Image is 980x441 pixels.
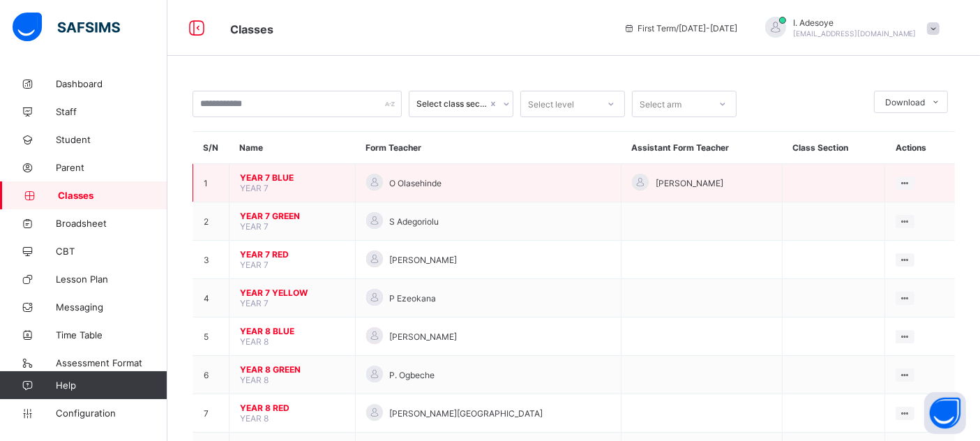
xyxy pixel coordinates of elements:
[640,91,681,117] div: Select arm
[56,162,167,173] span: Parent
[56,106,167,117] span: Staff
[56,357,167,368] span: Assessment Format
[390,255,458,265] span: [PERSON_NAME]
[793,17,917,28] span: I. Adesoye
[56,246,167,257] span: CBT
[240,326,345,336] span: YEAR 8 BLUE
[390,293,437,304] span: P Ezeokana
[56,274,167,285] span: Lesson Plan
[56,134,167,145] span: Student
[240,336,269,347] span: YEAR 8
[56,218,167,229] span: Broadsheet
[355,132,621,164] th: Form Teacher
[240,364,345,375] span: YEAR 8 GREEN
[390,216,439,227] span: S Adegoriolu
[193,356,229,394] td: 6
[240,249,345,260] span: YEAR 7 RED
[240,413,269,424] span: YEAR 8
[193,164,229,202] td: 1
[416,99,488,110] div: Select class section
[240,403,345,413] span: YEAR 8 RED
[193,394,229,433] td: 7
[56,78,167,89] span: Dashboard
[390,178,442,188] span: O Olasehinde
[793,29,917,38] span: [EMAIL_ADDRESS][DOMAIN_NAME]
[240,211,345,221] span: YEAR 7 GREEN
[924,392,966,434] button: Open asap
[240,298,269,308] span: YEAR 7
[885,132,955,164] th: Actions
[656,178,723,188] span: [PERSON_NAME]
[193,241,229,279] td: 3
[193,317,229,356] td: 5
[13,13,120,42] img: safsims
[58,190,167,201] span: Classes
[240,172,345,183] span: YEAR 7 BLUE
[240,260,269,270] span: YEAR 7
[56,301,167,313] span: Messaging
[56,408,167,419] span: Configuration
[240,287,345,298] span: YEAR 7 YELLOW
[230,22,273,36] span: Classes
[885,97,925,107] span: Download
[390,331,458,342] span: [PERSON_NAME]
[240,221,269,232] span: YEAR 7
[56,380,167,391] span: Help
[528,91,574,117] div: Select level
[624,23,737,33] span: session/term information
[783,132,885,164] th: Class Section
[56,329,167,341] span: Time Table
[240,375,269,385] span: YEAR 8
[193,132,229,164] th: S/N
[390,370,435,380] span: P. Ogbeche
[621,132,782,164] th: Assistant Form Teacher
[193,279,229,317] td: 4
[390,408,543,419] span: [PERSON_NAME][GEOGRAPHIC_DATA]
[229,132,356,164] th: Name
[751,17,947,40] div: I.Adesoye
[240,183,269,193] span: YEAR 7
[193,202,229,241] td: 2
